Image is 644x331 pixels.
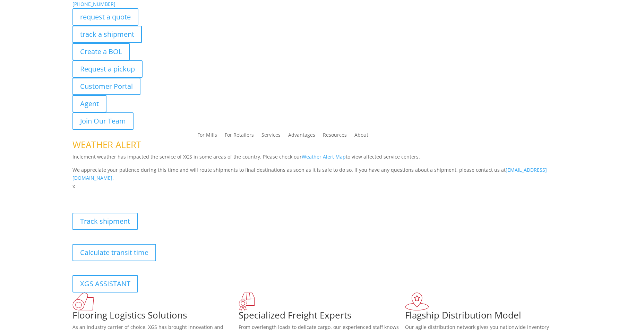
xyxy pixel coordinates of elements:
a: For Mills [197,133,217,140]
a: For Retailers [225,133,254,140]
a: Join Our Team [72,112,134,130]
a: Advantages [288,133,315,140]
a: [PHONE_NUMBER] [72,1,115,7]
p: x [72,182,572,190]
a: request a quote [72,8,138,26]
a: Track shipment [72,213,138,230]
a: XGS ASSISTANT [72,275,138,292]
p: We appreciate your patience during this time and will route shipments to final destinations as so... [72,166,572,183]
span: WEATHER ALERT [72,138,141,151]
a: Create a BOL [72,43,130,60]
a: Resources [323,133,347,140]
a: Services [261,133,281,140]
img: xgs-icon-total-supply-chain-intelligence-red [72,292,94,311]
a: track a shipment [72,26,142,43]
h1: Specialized Freight Experts [239,311,405,323]
a: Calculate transit time [72,244,156,261]
h1: Flooring Logistics Solutions [72,311,239,323]
b: Visibility, transparency, and control for your entire supply chain. [72,192,227,198]
a: Request a pickup [72,60,143,78]
a: Agent [72,95,106,112]
a: About [354,133,368,140]
a: Customer Portal [72,78,140,95]
img: xgs-icon-focused-on-flooring-red [239,292,255,311]
p: Inclement weather has impacted the service of XGS in some areas of the country. Please check our ... [72,153,572,166]
img: xgs-icon-flagship-distribution-model-red [405,292,429,311]
a: Weather Alert Map [302,153,346,160]
h1: Flagship Distribution Model [405,311,572,323]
